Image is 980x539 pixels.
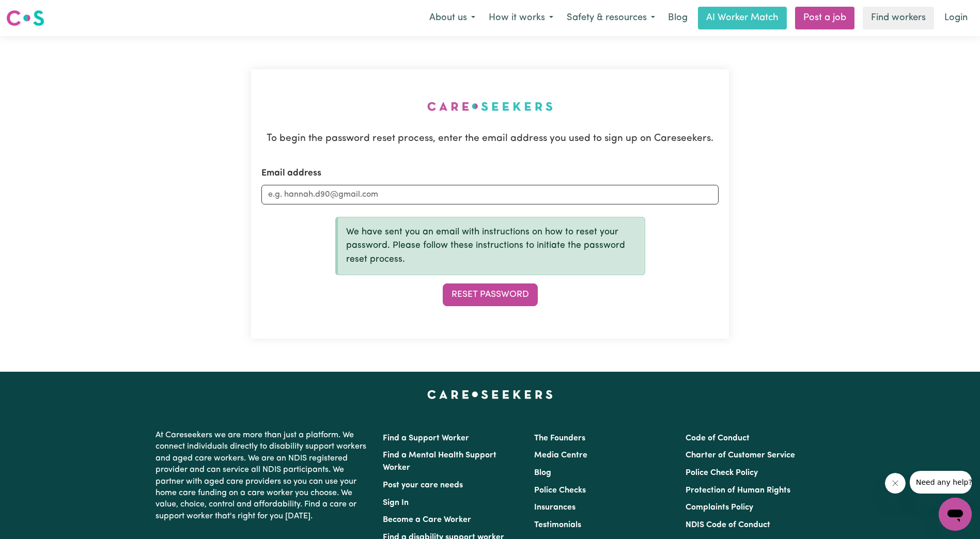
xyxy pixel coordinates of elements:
button: How it works [482,7,560,29]
a: Careseekers logo [6,6,44,30]
a: Sign In [383,499,409,507]
a: Post a job [795,7,854,29]
p: We have sent you an email with instructions on how to reset your password. Please follow these in... [346,226,636,266]
a: Find a Support Worker [383,434,469,442]
label: Email address [261,167,321,180]
iframe: Button to launch messaging window [939,498,972,531]
a: NDIS Code of Conduct [686,521,770,529]
span: Need any help? [6,7,63,15]
p: At Careseekers we are more than just a platform. We connect individuals directly to disability su... [155,425,370,526]
a: Testimonials [534,521,581,529]
iframe: Message from company [910,471,972,494]
input: e.g. hannah.d90@gmail.com [261,185,719,204]
p: To begin the password reset process, enter the email address you used to sign up on Careseekers. [261,132,719,147]
a: Careseekers home page [427,390,553,399]
a: Find a Mental Health Support Worker [383,451,496,472]
a: Blog [662,7,694,29]
a: Login [938,7,974,29]
button: About us [423,7,482,29]
a: The Founders [534,434,585,442]
button: Reset Password [443,283,538,306]
a: Police Checks [534,486,586,495]
a: Become a Care Worker [383,516,471,524]
a: Post your care needs [383,481,463,489]
iframe: Close message [885,473,906,494]
a: Complaints Policy [686,503,753,512]
a: Find workers [863,7,934,29]
a: Code of Conduct [686,434,750,442]
a: AI Worker Match [698,7,787,29]
a: Protection of Human Rights [686,486,790,495]
a: Police Check Policy [686,469,758,477]
a: Insurances [534,503,575,512]
a: Media Centre [534,451,587,459]
a: Blog [534,469,551,477]
button: Safety & resources [560,7,662,29]
img: Careseekers logo [6,9,44,27]
a: Charter of Customer Service [686,451,795,459]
